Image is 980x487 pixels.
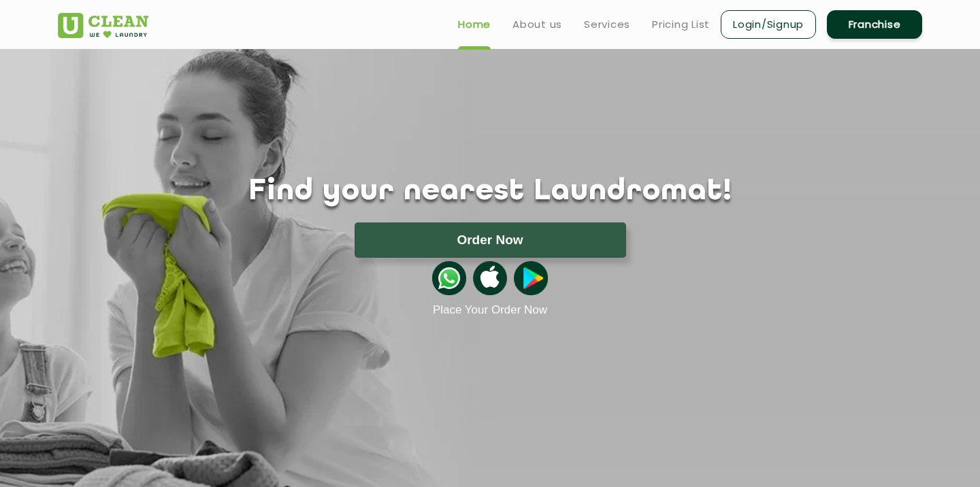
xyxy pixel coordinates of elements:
[433,303,547,317] a: Place Your Order Now
[721,10,816,39] a: Login/Signup
[58,13,148,38] img: UClean Laundry and Dry Cleaning
[458,16,491,33] a: Home
[584,16,630,33] a: Services
[355,222,626,258] button: Order Now
[652,16,710,33] a: Pricing List
[48,175,932,209] h1: Find your nearest Laundromat!
[473,261,507,295] img: apple-icon.png
[827,10,922,39] a: Franchise
[514,261,548,295] img: playstoreicon.png
[512,16,562,33] a: About us
[432,261,466,295] img: whatsappicon.png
